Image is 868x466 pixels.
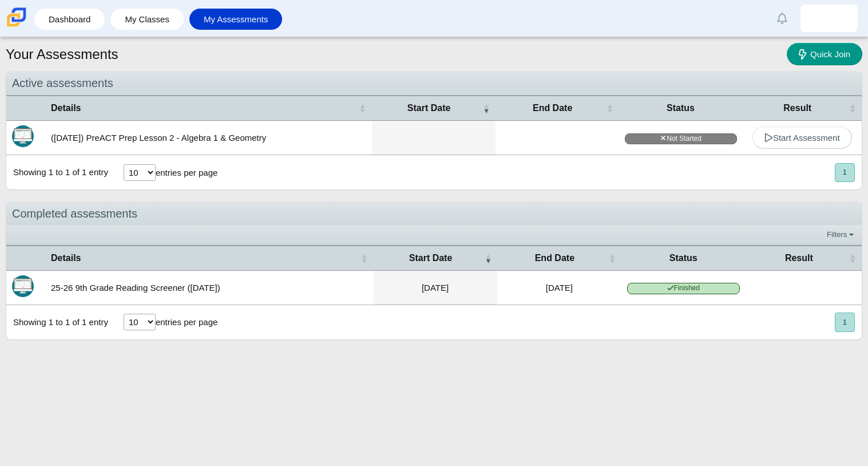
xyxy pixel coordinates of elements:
[6,202,862,226] div: Completed assessments
[6,305,108,339] div: Showing 1 to 1 of 1 entry
[51,102,357,114] span: Details
[810,49,850,59] span: Quick Join
[6,45,118,64] h1: Your Assessments
[627,252,740,264] span: Status
[501,102,604,114] span: End Date
[770,6,795,31] a: Alerts
[607,102,613,114] span: End Date : Activate to sort
[835,163,855,182] button: 1
[609,252,616,264] span: End Date : Activate to sort
[12,125,34,147] img: Itembank
[195,9,277,30] a: My Assessments
[835,313,855,331] button: 1
[625,133,737,144] span: Not Started
[45,271,373,305] td: 25-26 9th Grade Reading Screener ([DATE])
[5,21,29,31] a: Carmen School of Science & Technology
[360,252,367,264] span: Details : Activate to sort
[485,252,492,264] span: Start Date : Activate to remove sorting
[422,283,449,293] time: Aug 21, 2025 at 11:55 AM
[849,252,856,264] span: Result : Activate to sort
[820,9,838,27] img: antonio.aguirre.skcdnE
[625,102,737,114] span: Status
[834,163,855,182] nav: pagination
[45,121,372,155] td: ([DATE]) PreACT Prep Lesson 2 - Algebra 1 & Geometry
[787,43,862,65] a: Quick Join
[752,127,852,149] a: Start Assessment
[503,252,607,264] span: End Date
[546,283,573,293] time: Aug 21, 2025 at 12:21 PM
[748,102,847,114] span: Result
[5,5,29,29] img: Carmen School of Science & Technology
[379,252,482,264] span: Start Date
[751,252,847,264] span: Result
[378,102,481,114] span: Start Date
[40,9,99,30] a: Dashboard
[51,252,358,264] span: Details
[764,133,840,143] span: Start Assessment
[6,155,108,189] div: Showing 1 to 1 of 1 entry
[834,313,855,331] nav: pagination
[849,102,856,114] span: Result : Activate to sort
[12,275,34,297] img: Itembank
[800,5,858,32] a: antonio.aguirre.skcdnE
[156,317,217,327] label: entries per page
[359,102,366,114] span: Details : Activate to sort
[483,102,490,114] span: Start Date : Activate to remove sorting
[6,72,862,95] div: Active assessments
[116,9,178,30] a: My Classes
[156,168,217,177] label: entries per page
[627,283,740,294] span: Finished
[824,229,859,240] a: Filters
